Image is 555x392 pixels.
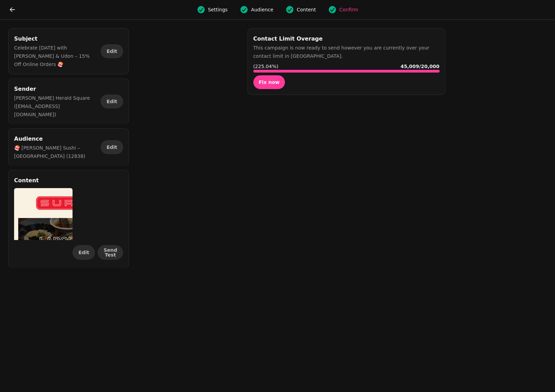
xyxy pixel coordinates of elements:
[101,95,123,108] button: Edit
[5,3,19,17] button: go back
[78,250,89,255] span: Edit
[107,99,117,104] span: Edit
[251,6,273,13] span: Audience
[14,84,98,94] h2: Sender
[101,140,123,154] button: Edit
[14,44,98,68] p: Celebrate [DATE] with [PERSON_NAME] & Udon – 15% Off Online Orders 🍣
[253,75,285,89] button: Fix now
[107,49,117,54] span: Edit
[14,94,98,119] p: [PERSON_NAME] Herald Square ([EMAIL_ADDRESS][DOMAIN_NAME])
[73,245,95,260] button: Edit
[14,34,98,44] h2: Subject
[14,134,98,144] h2: Audience
[297,6,316,13] span: Content
[101,44,123,58] button: Edit
[107,145,117,150] span: Edit
[98,245,123,260] button: Send Test
[253,34,440,44] h2: Contact Limit Overage
[259,80,280,85] span: Fix now
[208,6,227,13] span: Settings
[253,63,278,70] p: ( 225.04 %)
[400,64,439,69] b: 45,009 / 20,000
[14,144,98,160] p: 🍣 [PERSON_NAME] Sushi – [GEOGRAPHIC_DATA] (12838)
[253,44,440,60] p: This campaign is now ready to send however you are currently over your contact limit in [GEOGRAPH...
[103,248,117,257] span: Send Test
[339,6,358,13] span: Confirm
[14,176,39,185] h2: Content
